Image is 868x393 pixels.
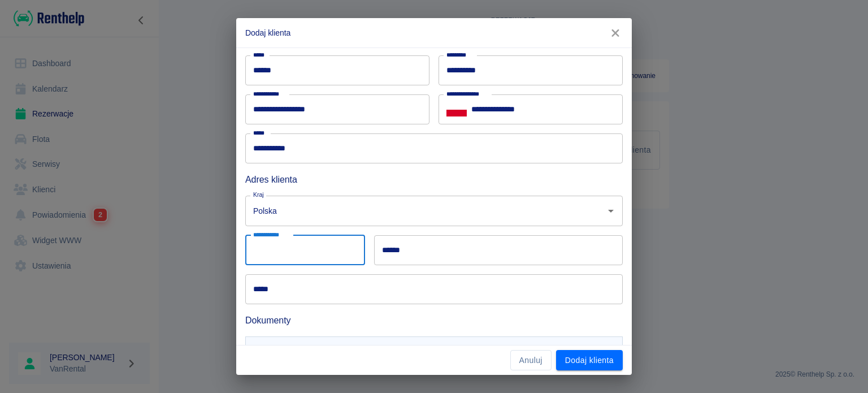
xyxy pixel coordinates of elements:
[603,203,619,219] button: Otwórz
[253,191,264,199] label: Kraj
[556,350,623,371] button: Dodaj klienta
[446,101,467,118] button: Select country
[510,350,552,371] button: Anuluj
[236,18,632,47] h2: Dodaj klienta
[245,313,623,327] h6: Dokumenty
[245,172,623,187] h6: Adres klienta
